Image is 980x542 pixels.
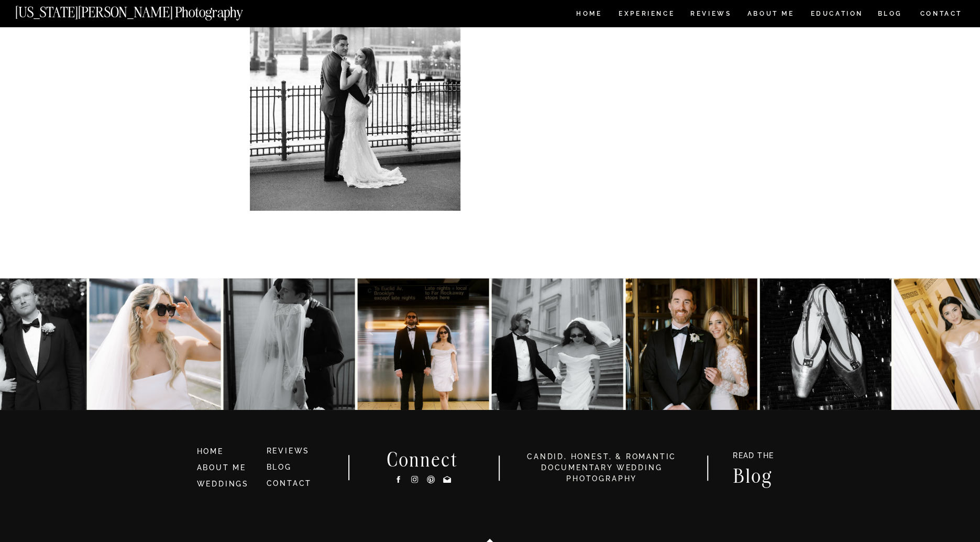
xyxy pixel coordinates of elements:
[197,480,249,488] a: WEDDINGS
[223,278,355,410] img: Anna & Felipe — embracing the moment, and the magic follows.
[619,10,674,19] a: Experience
[747,10,795,19] a: ABOUT ME
[197,463,246,472] a: ABOUT ME
[357,278,489,410] img: K&J
[267,479,312,487] a: CONTACT
[491,278,623,410] img: Kat & Jett, NYC style
[574,10,604,19] a: HOME
[514,451,690,484] h3: candid, honest, & romantic Documentary Wedding photography
[267,463,292,471] a: BLOG
[690,10,730,19] a: REVIEWS
[877,10,902,19] a: BLOG
[809,10,864,19] a: EDUCATION
[267,447,310,455] a: REVIEWS
[89,278,221,410] img: Dina & Kelvin
[759,278,891,410] img: Party 4 the Zarones
[373,450,472,467] h2: Connect
[723,467,784,483] a: Blog
[728,452,779,463] a: READ THE
[197,446,258,458] a: HOME
[15,5,278,14] a: [US_STATE][PERSON_NAME] Photography
[919,8,963,19] a: CONTACT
